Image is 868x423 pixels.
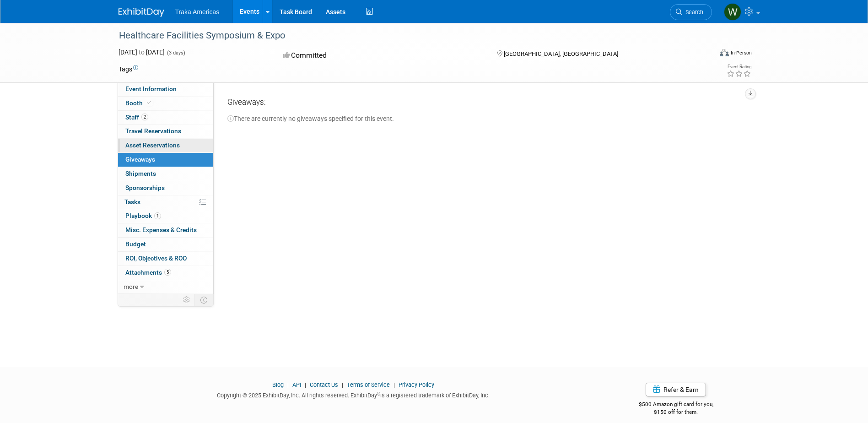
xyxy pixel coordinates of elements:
span: to [137,49,146,56]
span: Search [682,9,703,16]
a: Travel Reservations [118,125,213,138]
span: Playbook [125,212,161,219]
a: Contact Us [310,381,338,388]
span: Staff [125,114,148,121]
a: Terms of Service [347,381,390,388]
a: Sponsorships [118,181,213,195]
span: Misc. Expenses & Credits [125,226,197,233]
a: Privacy Policy [399,381,434,388]
span: [DATE] [DATE] [119,49,165,56]
span: | [340,381,345,388]
img: William Knowles [724,3,741,21]
div: There are currently no giveaways specified for this event. [227,111,743,123]
a: Attachments5 [118,266,213,280]
div: Healthcare Facilities Symposium & Expo [116,27,698,44]
div: Copyright © 2025 ExhibitDay, Inc. All rights reserved. ExhibitDay is a registered trademark of Ex... [119,389,589,400]
span: | [285,381,291,388]
a: Blog [272,381,284,388]
a: Booth [118,97,213,110]
div: Committed [280,48,482,64]
a: Playbook1 [118,209,213,223]
span: Shipments [125,170,156,177]
a: ROI, Objectives & ROO [118,252,213,266]
span: Travel Reservations [125,127,181,135]
a: Giveaways [118,153,213,167]
div: Event Rating [727,65,751,69]
div: Giveaways: [227,97,743,111]
a: Tasks [118,195,213,209]
a: API [292,381,301,388]
span: Attachments [125,269,171,276]
span: Asset Reservations [125,141,180,149]
a: Event Information [118,82,213,96]
a: Search [670,4,712,20]
span: 1 [154,212,161,219]
a: Budget [118,238,213,251]
span: Booth [125,99,153,107]
span: Budget [125,240,146,248]
span: Sponsorships [125,184,165,191]
a: Shipments [118,167,213,181]
div: $150 off for them. [602,408,750,416]
img: Format-Inperson.png [720,49,729,56]
sup: ® [377,391,380,396]
img: ExhibitDay [119,8,164,17]
span: (3 days) [166,50,185,56]
a: Refer & Earn [646,383,706,396]
td: Tags [119,65,138,74]
a: more [118,280,213,294]
span: 2 [141,114,148,120]
span: | [391,381,397,388]
span: Traka Americas [175,8,220,16]
div: In-Person [730,49,752,56]
a: Asset Reservations [118,139,213,152]
div: $500 Amazon gift card for you, [602,395,750,416]
span: Giveaways [125,156,155,163]
span: [GEOGRAPHIC_DATA], [GEOGRAPHIC_DATA] [504,50,618,57]
a: Staff2 [118,111,213,125]
span: Tasks [124,198,140,206]
span: 5 [164,269,171,276]
span: | [302,381,308,388]
span: Event Information [125,85,177,92]
i: Booth reservation complete [147,100,151,105]
td: Personalize Event Tab Strip [179,294,195,306]
span: ROI, Objectives & ROO [125,255,187,262]
td: Toggle Event Tabs [194,294,213,306]
span: more [124,283,138,290]
a: Misc. Expenses & Credits [118,223,213,237]
div: Event Format [658,48,752,61]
